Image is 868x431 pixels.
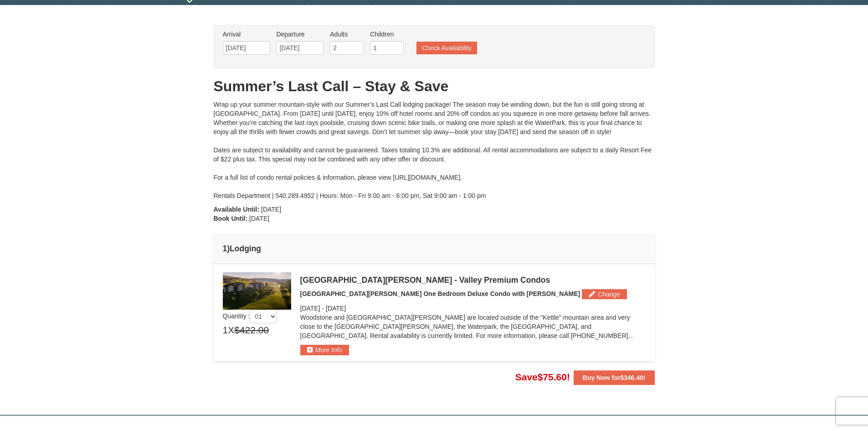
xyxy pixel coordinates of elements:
[249,215,269,222] span: [DATE]
[620,374,643,381] span: $346.40
[300,305,320,312] span: [DATE]
[538,372,567,382] span: $75.60
[515,372,570,382] span: Save !
[214,215,248,222] strong: Book Until:
[322,305,324,312] span: -
[234,323,269,337] span: $422.00
[370,30,404,39] label: Children
[227,244,230,253] span: )
[223,244,646,253] h4: 1 Lodging
[214,77,655,95] h1: Summer’s Last Call – Stay & Save
[228,323,234,337] span: X
[214,100,655,200] div: Wrap up your summer mountain-style with our Summer’s Last Call lodging package! The season may be...
[583,374,646,381] strong: Buy Now for !
[223,323,228,337] span: 1
[330,30,364,39] label: Adults
[223,30,270,39] label: Arrival
[582,289,627,299] button: Change
[300,275,646,285] div: [GEOGRAPHIC_DATA][PERSON_NAME] - Valley Premium Condos
[276,30,324,39] label: Departure
[223,272,291,310] img: 19219041-4-ec11c166.jpg
[261,206,281,213] span: [DATE]
[214,206,260,213] strong: Available Until:
[300,345,349,355] button: More Info
[300,290,580,297] span: [GEOGRAPHIC_DATA][PERSON_NAME] One Bedroom Deluxe Condo with [PERSON_NAME]
[574,370,655,385] button: Buy Now for$346.40!
[223,312,277,320] span: Quantity :
[300,313,646,340] p: Woodstone and [GEOGRAPHIC_DATA][PERSON_NAME] are located outside of the "Kettle" mountain area an...
[326,305,346,312] span: [DATE]
[416,42,477,54] button: Check Availability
